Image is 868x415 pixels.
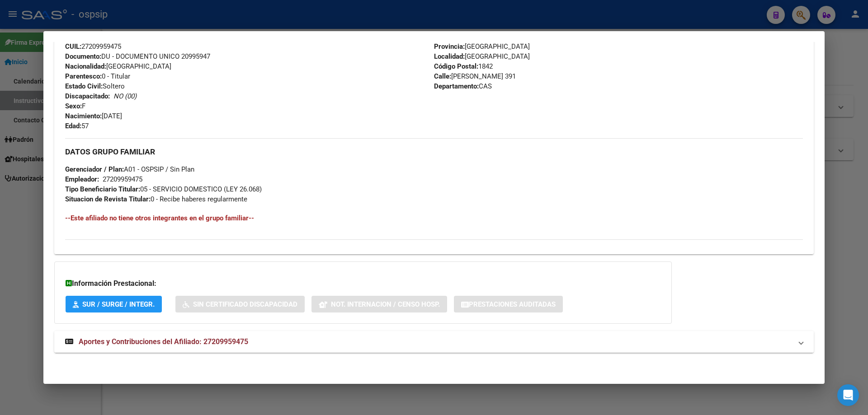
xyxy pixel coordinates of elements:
span: 27209959475 [65,42,121,51]
span: F [65,102,85,110]
strong: Documento: [65,52,101,61]
strong: Calle: [434,72,451,80]
strong: Discapacitado: [65,92,110,100]
strong: Provincia: [434,42,465,51]
strong: Situacion de Revista Titular: [65,195,151,203]
strong: CUIL: [65,42,81,51]
strong: Estado Civil: [65,82,103,90]
button: SUR / SURGE / INTEGR. [66,296,162,312]
div: Open Intercom Messenger [837,384,859,406]
strong: Localidad: [434,52,465,61]
span: [DATE] [65,112,122,120]
span: SUR / SURGE / INTEGR. [82,300,155,308]
span: Aportes y Contribuciones del Afiliado: 27209959475 [79,337,248,346]
strong: Gerenciador / Plan: [65,165,124,173]
span: Not. Internacion / Censo Hosp. [331,300,440,308]
strong: Departamento: [434,82,479,90]
span: A01 - OSPSIP / Sin Plan [65,165,194,173]
span: 0 - Titular [65,72,130,80]
span: 0 - Recibe haberes regularmente [65,195,247,203]
span: Soltero [65,82,125,90]
span: DU - DOCUMENTO UNICO 20995947 [65,52,210,61]
div: 27209959475 [103,174,142,184]
span: CAS [434,82,492,90]
strong: Nacimiento: [65,112,102,120]
h4: --Este afiliado no tiene otros integrantes en el grupo familiar-- [65,213,803,223]
strong: Código Postal: [434,62,478,70]
mat-expansion-panel-header: Aportes y Contribuciones del Afiliado: 27209959475 [54,331,814,353]
span: 1842 [434,62,493,70]
i: NO (00) [113,92,137,100]
span: Prestaciones Auditadas [469,300,556,308]
strong: Edad: [65,122,81,130]
h3: Información Prestacional: [66,278,660,289]
span: [GEOGRAPHIC_DATA] [434,52,530,61]
span: 05 - SERVICIO DOMESTICO (LEY 26.068) [65,185,262,193]
button: Not. Internacion / Censo Hosp. [311,296,447,312]
span: 57 [65,122,89,130]
h3: DATOS GRUPO FAMILIAR [65,147,803,157]
span: Sin Certificado Discapacidad [193,300,297,308]
span: [PERSON_NAME] 391 [434,72,516,80]
strong: Sexo: [65,102,82,110]
strong: Parentesco: [65,72,102,80]
strong: Tipo Beneficiario Titular: [65,185,140,193]
span: [GEOGRAPHIC_DATA] [65,62,171,70]
strong: Nacionalidad: [65,62,106,70]
strong: Empleador: [65,175,99,183]
span: [GEOGRAPHIC_DATA] [434,42,530,51]
button: Prestaciones Auditadas [454,296,563,312]
button: Sin Certificado Discapacidad [175,296,305,312]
